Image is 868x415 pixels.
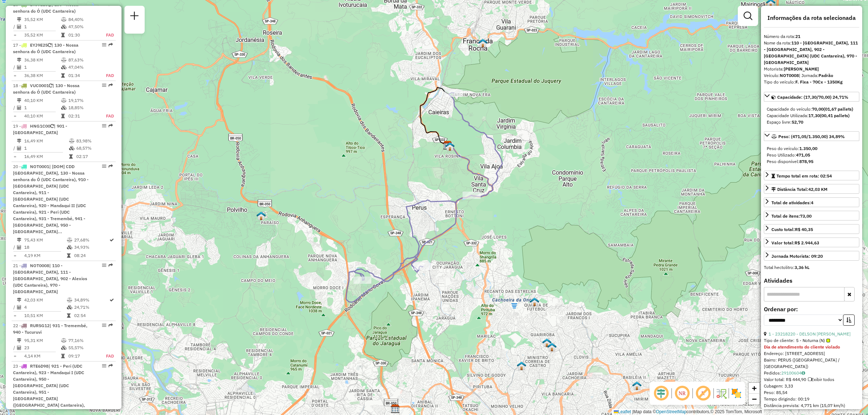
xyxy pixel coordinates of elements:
[61,114,65,118] i: Tempo total em rota
[796,152,810,158] strong: 471,05
[110,238,114,242] i: Rota otimizada
[24,153,69,160] td: 16,49 KM
[764,357,859,370] div: Bairro: PERUS ([GEOGRAPHIC_DATA] / [GEOGRAPHIC_DATA])
[764,305,859,313] label: Ordenar por:
[24,64,61,71] td: 1
[764,72,859,79] div: Veículo:
[443,141,452,150] img: CDD Norte
[13,323,88,335] span: | 931 - Tremembé, 940 - Tucuruvi
[68,112,98,120] td: 02:31
[102,364,106,368] em: Opções
[61,354,65,358] i: Tempo total em rota
[76,137,112,145] td: 83,98%
[24,72,61,79] td: 36,38 KM
[13,123,67,135] span: | 901 - [GEOGRAPHIC_DATA]
[764,337,859,344] div: Tipo de cliente:
[752,384,757,393] span: +
[731,388,742,399] img: Exibir/Ocultar setores
[771,200,813,205] span: Total de atividades:
[614,409,631,414] a: Leaflet
[795,79,843,85] strong: F. Fixa - 70Cx - 1350Kg
[76,153,112,160] td: 02:17
[656,409,687,414] a: OpenStreetMap
[30,2,48,7] span: EYJ9E25
[530,297,539,307] img: 614 UDC WCL Jd Damasceno
[102,263,106,268] em: Opções
[68,23,98,30] td: 47,50%
[771,253,823,260] div: Jornada Motorista: 09:20
[811,200,813,205] strong: 4
[30,263,49,268] span: NOT0008
[109,323,113,328] em: Rota exportada
[24,145,69,152] td: 1
[24,244,67,251] td: 18
[69,146,75,150] i: % de utilização da cubagem
[764,131,859,141] a: Peso: (471,05/1.350,00) 34,89%
[109,124,113,128] em: Rota exportada
[777,94,848,100] span: Capacidade: (17,30/70,00) 24,71%
[50,124,54,128] i: Veículo já utilizado nesta sessão
[769,331,851,337] a: 1 - 23218220 - DELSON [PERSON_NAME]
[102,124,106,128] em: Opções
[13,145,17,152] td: /
[67,253,71,258] i: Tempo total em rota
[801,371,805,375] i: Observações
[102,164,106,168] em: Opções
[74,252,109,259] td: 08:24
[764,396,859,402] div: Tempo dirigindo: 00:19
[13,42,78,54] span: | 130 - Nossa senhora do Ó (UDC Cantareira)
[13,31,17,39] td: =
[49,84,52,88] i: Veículo já utilizado nesta sessão
[61,338,67,343] i: % de utilização do peso
[764,350,859,357] div: Endereço: [STREET_ADDRESS]
[764,264,859,271] div: Total hectolitro:
[17,106,21,110] i: Total de Atividades
[110,298,114,302] i: Rota otimizada
[74,236,109,244] td: 27,68%
[13,64,17,71] td: /
[102,323,106,328] em: Opções
[764,33,859,40] div: Número da rota:
[30,164,49,169] span: NOT0001
[68,352,98,360] td: 09:17
[795,265,809,270] strong: 3,36 hL
[17,17,21,22] i: Distância Total
[812,106,824,112] strong: 70,00
[715,388,727,399] img: Fluxo de ruas
[13,352,17,360] td: =
[13,252,17,259] td: =
[808,377,834,382] span: Exibir todos
[764,92,859,102] a: Capacidade: (17,30/70,00) 24,71%
[98,31,114,39] td: FAD
[13,72,17,79] td: =
[694,385,712,402] span: Exibir rótulo
[652,385,670,402] span: Ocultar deslocamento
[24,31,61,39] td: 35,52 KM
[13,312,17,319] td: =
[48,43,51,47] i: Veículo já utilizado nesta sessão
[17,305,21,309] i: Total de Atividades
[74,244,109,251] td: 34,93%
[764,142,859,168] div: Peso: (471,05/1.350,00) 34,89%
[632,381,642,390] img: 613 UDC WCL Casa Verde
[799,73,833,78] span: | Jornada:
[24,97,61,104] td: 40,10 KM
[808,187,827,192] span: 42,03 KM
[256,211,266,221] img: Teste HB
[764,251,859,261] a: Jornada Motorista: 09:20
[61,73,65,78] i: Tempo total em rota
[764,40,859,66] div: Nome da rota:
[673,385,691,402] span: Ocultar NR
[741,9,755,23] a: Exibir filtros
[68,64,98,71] td: 47,04%
[61,33,65,37] i: Tempo total em rota
[771,226,813,233] div: Custo total:
[109,364,113,368] em: Rota exportada
[76,145,112,152] td: 68,57%
[98,352,114,360] td: FAD
[67,313,71,318] i: Tempo total em rota
[764,402,859,409] div: Distância prevista: 4,771 km (15,07 km/h)
[824,106,853,112] strong: (01,67 pallets)
[820,113,850,118] strong: (00,41 pallets)
[843,315,855,326] button: Ordem crescente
